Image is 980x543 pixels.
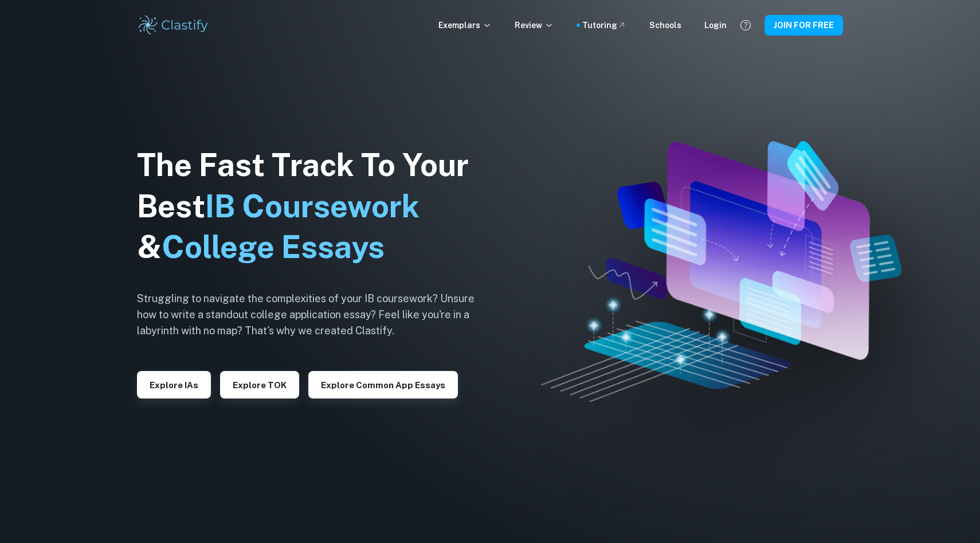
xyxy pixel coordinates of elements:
p: Exemplars [438,19,492,32]
p: Review [515,19,554,32]
button: Help and Feedback [736,15,755,35]
button: Explore TOK [220,371,299,399]
h1: The Fast Track To Your Best & [137,144,492,268]
a: Schools [649,19,681,32]
a: Login [704,19,727,32]
button: Explore IAs [137,371,211,399]
a: Explore Common App essays [308,379,458,390]
img: Clastify logo [137,14,210,37]
img: Clastify hero [541,141,901,402]
button: JOIN FOR FREE [765,15,843,36]
a: Tutoring [582,19,626,32]
a: Explore IAs [137,379,211,390]
span: College Essays [162,229,385,265]
h6: Struggling to navigate the complexities of your IB coursework? Unsure how to write a standout col... [137,291,492,339]
button: Explore Common App essays [308,371,458,399]
span: IB Coursework [205,188,420,224]
a: Explore TOK [220,379,299,390]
